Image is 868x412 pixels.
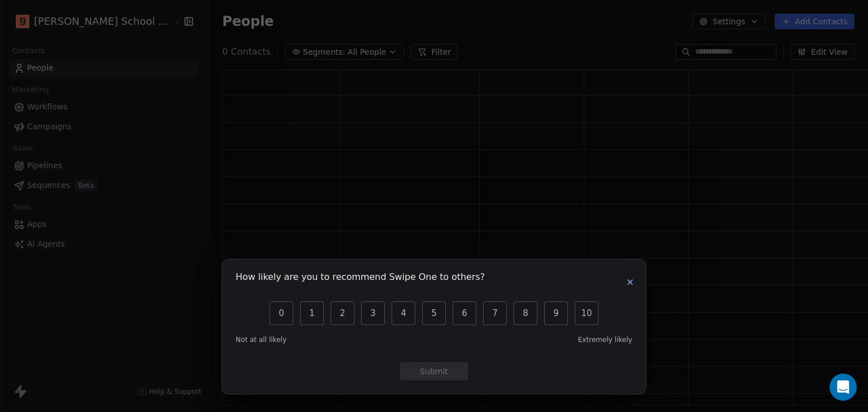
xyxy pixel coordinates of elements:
[544,301,568,325] button: 9
[575,301,598,325] button: 10
[400,362,468,380] button: Submit
[453,301,476,325] button: 6
[236,335,287,344] span: Not at all likely
[270,301,293,325] button: 0
[331,301,354,325] button: 2
[236,273,485,284] h1: How likely are you to recommend Swipe One to others?
[578,335,632,344] span: Extremely likely
[422,301,446,325] button: 5
[392,301,415,325] button: 4
[514,301,537,325] button: 8
[300,301,324,325] button: 1
[483,301,507,325] button: 7
[361,301,385,325] button: 3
